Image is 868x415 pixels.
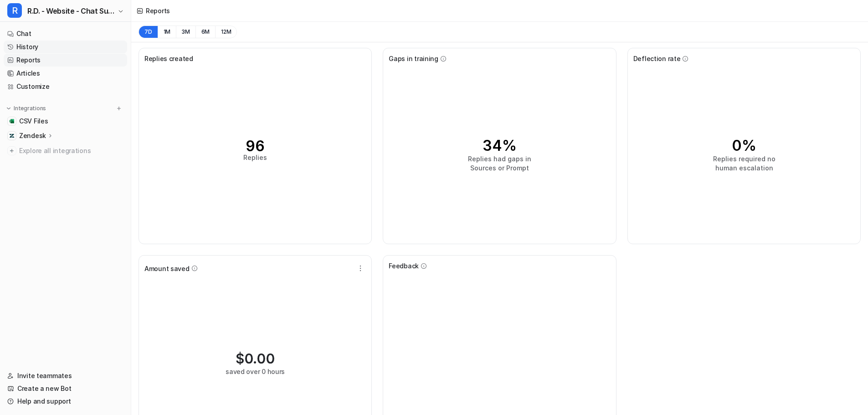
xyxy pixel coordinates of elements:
a: Articles [4,67,127,80]
a: CSV FilesCSV Files [4,115,127,128]
img: expand menu [5,105,12,112]
a: Customize [4,80,127,93]
span: Deflection rate [633,54,681,63]
div: Reports [146,6,170,15]
tspan: 0% [732,137,756,154]
span: Gaps in training [389,54,438,63]
img: menu_add.svg [116,105,122,112]
a: Help and support [4,395,127,408]
a: Reports [4,54,127,67]
tspan: 34% [483,137,517,154]
a: Invite teammates [4,369,127,382]
tspan: 96 [246,137,265,155]
span: Replies created [144,54,193,63]
img: Zendesk [9,133,15,138]
a: Create a new Bot [4,382,127,395]
tspan: Replies required no [713,155,775,163]
button: 12M [215,26,237,38]
a: History [4,41,127,53]
a: Chat [4,27,127,40]
button: 3M [176,26,195,38]
button: 6M [195,26,216,38]
p: Zendesk [19,131,46,140]
a: Explore all integrations [4,144,127,157]
span: R [7,3,22,18]
div: $ [236,350,275,367]
span: 0.00 [244,350,275,367]
span: R.D. - Website - Chat Support [27,5,115,17]
span: Feedback [389,261,419,271]
span: Amount saved [144,264,190,273]
button: 7D [139,26,158,38]
span: CSV Files [19,117,48,126]
button: 1M [158,26,176,38]
img: explore all integrations [7,146,16,155]
button: Integrations [4,104,49,113]
tspan: human escalation [715,164,773,172]
span: Explore all integrations [19,143,123,158]
div: saved over 0 hours [226,367,285,376]
tspan: Sources or Prompt [470,164,529,172]
img: CSV Files [9,118,15,124]
tspan: Replies [243,154,267,161]
p: Integrations [14,105,46,112]
tspan: Replies had gaps in [468,155,531,163]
